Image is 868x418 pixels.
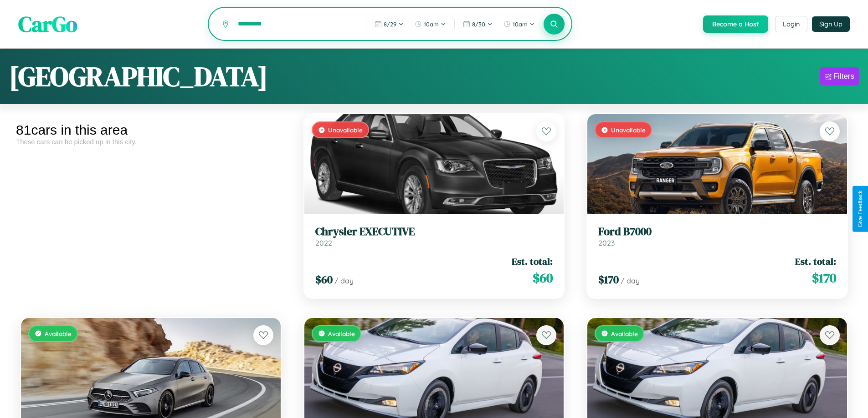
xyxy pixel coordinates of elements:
button: Become a Host [703,15,768,33]
button: 8/30 [458,17,497,31]
a: Chrysler EXECUTIVE2022 [315,225,553,247]
span: 8 / 30 [472,20,485,28]
span: $ 170 [812,269,836,287]
span: Available [328,330,355,337]
div: Give Feedback [857,191,863,227]
h3: Chrysler EXECUTIVE [315,225,553,238]
span: 2022 [315,238,332,247]
span: 10am [513,20,528,28]
span: Available [45,330,72,337]
span: 10am [424,20,439,28]
button: Sign Up [812,16,850,32]
span: $ 60 [315,272,333,287]
span: Unavailable [328,126,363,134]
span: 2023 [598,238,615,247]
div: 81 cars in this area [16,122,286,138]
h3: Ford B7000 [598,225,836,238]
span: Est. total: [512,255,553,268]
span: Est. total: [795,255,836,268]
span: Available [611,330,638,337]
button: Filters [820,67,859,86]
span: Unavailable [611,126,646,134]
span: / day [334,276,354,285]
span: 8 / 29 [384,20,396,28]
div: These cars can be picked up in this city. [16,138,286,146]
button: 10am [499,17,539,31]
span: $ 60 [533,269,553,287]
button: Login [775,16,807,32]
span: $ 170 [598,272,619,287]
span: / day [621,276,640,285]
button: 10am [410,17,451,31]
button: 8/29 [370,17,408,31]
div: Filters [833,72,854,81]
span: CarGo [18,9,77,39]
h1: [GEOGRAPHIC_DATA] [9,58,268,95]
a: Ford B70002023 [598,225,836,247]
